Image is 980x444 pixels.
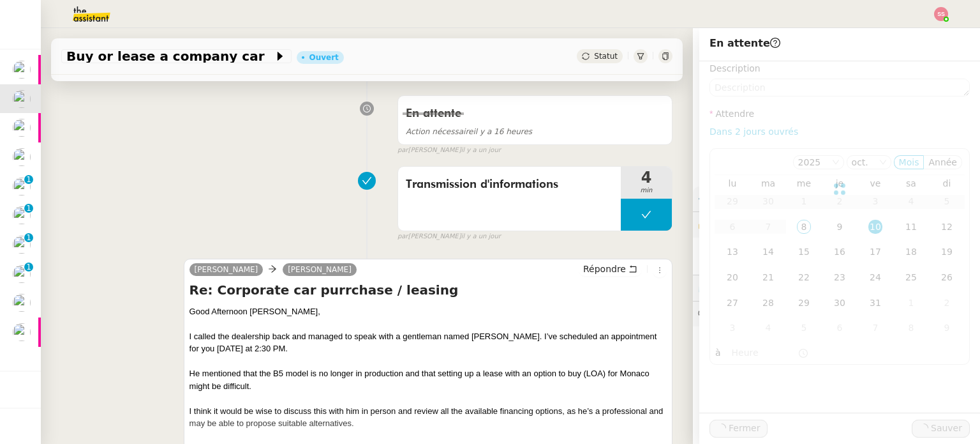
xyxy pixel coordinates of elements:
img: svg [934,7,948,21]
div: I think it would be wise to discuss this with him in person and review all the available financin... [189,405,667,430]
nz-badge-sup: 1 [24,263,33,272]
img: users%2FCk7ZD5ubFNWivK6gJdIkoi2SB5d2%2Favatar%2F3f84dbb7-4157-4842-a987-fca65a8b7a9a [13,265,31,283]
img: users%2FlDmuo7YqqMXJgzDVJbaES5acHwn1%2Favatar%2F2021.08.31%20Photo%20Erwan%20Piano%20-%20Yellow%2... [13,323,31,341]
span: il y a 16 heures [406,127,532,136]
p: 1 [26,233,31,245]
span: [PERSON_NAME] [195,265,258,274]
small: [PERSON_NAME] [397,231,501,242]
div: ⚙️Procédures [693,187,980,211]
p: 1 [26,263,31,274]
div: ⏲️Tâches 83:34 [693,275,980,300]
span: Statut [594,52,618,61]
span: par [397,231,408,242]
img: users%2Fvjxz7HYmGaNTSE4yF5W2mFwJXra2%2Favatar%2Ff3aef901-807b-4123-bf55-4aed7c5d6af5 [13,90,31,108]
button: Répondre [579,262,642,276]
span: Action nécessaire [406,127,473,136]
span: Répondre [583,263,626,275]
span: En attente [406,108,461,119]
span: il y a un jour [461,145,501,156]
h4: Re: Corporate car purrchase / leasing [189,281,667,299]
img: users%2FW4OQjB9BRtYK2an7yusO0WsYLsD3%2Favatar%2F28027066-518b-424c-8476-65f2e549ac29 [13,236,31,254]
div: 🔐Données client [693,212,980,237]
span: par [397,145,408,156]
div: Good Afternoon [PERSON_NAME], [189,305,667,318]
span: il y a un jour [461,231,501,242]
nz-badge-sup: 1 [24,233,33,242]
img: users%2FW4OQjB9BRtYK2an7yusO0WsYLsD3%2Favatar%2F28027066-518b-424c-8476-65f2e549ac29 [13,206,31,224]
button: Fermer [709,420,768,438]
span: min [621,185,672,196]
img: users%2FW4OQjB9BRtYK2an7yusO0WsYLsD3%2Favatar%2F28027066-518b-424c-8476-65f2e549ac29 [13,148,31,166]
p: 1 [26,175,31,187]
span: Transmission d'informations [406,175,613,194]
nz-badge-sup: 1 [24,175,33,184]
small: [PERSON_NAME] [397,145,501,156]
span: En attente [709,37,780,49]
nz-badge-sup: 1 [24,204,33,213]
span: ⚙️ [698,192,764,206]
button: Sauver [912,420,970,438]
img: users%2FW4OQjB9BRtYK2an7yusO0WsYLsD3%2Favatar%2F28027066-518b-424c-8476-65f2e549ac29 [13,294,31,312]
img: users%2F1PNv5soDtMeKgnH5onPMHqwjzQn1%2Favatar%2Fd0f44614-3c2d-49b8-95e9-0356969fcfd1 [13,119,31,137]
a: [PERSON_NAME] [283,264,357,275]
span: 4 [621,170,672,185]
img: users%2FW4OQjB9BRtYK2an7yusO0WsYLsD3%2Favatar%2F28027066-518b-424c-8476-65f2e549ac29 [13,178,31,195]
div: He mentioned that the B5 model is no longer in production and that setting up a lease with an opt... [189,367,667,392]
span: ⏲️ [698,282,791,293]
div: Ouvert [309,54,339,61]
p: 1 [26,204,31,215]
span: 💬 [698,309,808,319]
span: 🔐 [698,217,781,232]
div: 💬Commentaires 12 [693,302,980,326]
img: users%2FAXgjBsdPtrYuxuZvIJjRexEdqnq2%2Favatar%2F1599931753966.jpeg [13,61,31,79]
span: Buy or lease a company car [66,50,274,63]
div: I called the dealership back and managed to speak with a gentleman named [PERSON_NAME]. I’ve sche... [189,330,667,355]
